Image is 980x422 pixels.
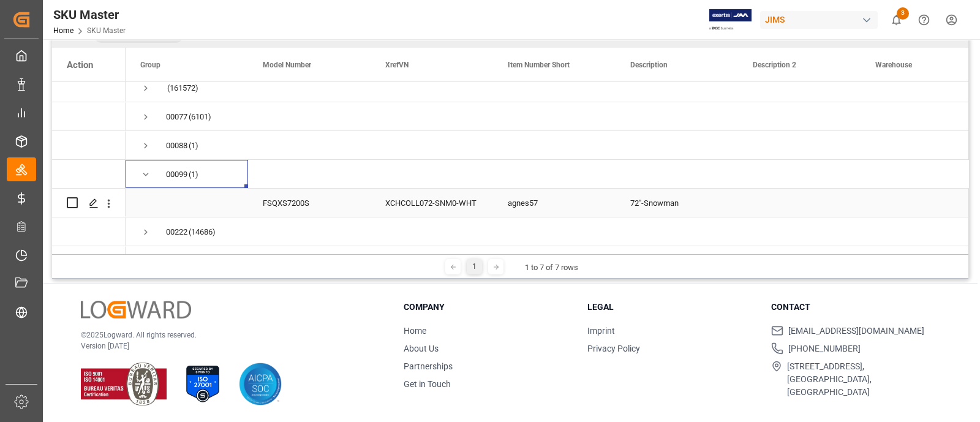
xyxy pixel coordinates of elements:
[248,189,371,217] div: FSQXS7200S
[52,246,126,275] div: Press SPACE to select this row.
[181,363,224,405] img: ISO 27001 Certification
[189,218,216,246] span: (14686)
[53,6,126,24] div: SKU Master
[81,363,167,405] img: ISO 9001 & ISO 14001 Certification
[587,326,615,336] a: Imprint
[52,189,126,217] div: Press SPACE to select this row.
[52,217,126,246] div: Press SPACE to select this row.
[52,160,126,189] div: Press SPACE to select this row.
[753,61,796,69] span: Description 2
[709,9,752,31] img: Exertis%20JAM%20-%20Email%20Logo.jpg_1722504956.jpg
[371,189,493,217] div: XCHCOLL072-SNM0-WHT
[771,301,940,314] h3: Contact
[52,102,126,131] div: Press SPACE to select this row.
[467,259,482,274] div: 1
[189,160,198,189] span: (1)
[493,189,616,217] div: agnes57
[404,361,453,371] a: Partnerships
[52,73,126,102] div: Press SPACE to select this row.
[404,344,439,353] a: About Us
[189,103,211,131] span: (6101)
[404,326,426,336] a: Home
[525,262,578,274] div: 1 to 7 of 7 rows
[875,61,912,69] span: Warehouse
[616,189,738,217] div: 72"-Snowman
[239,363,282,405] img: AICPA SOC
[385,61,409,69] span: XrefVN
[910,6,938,34] button: Help Center
[587,344,640,353] a: Privacy Policy
[788,342,861,355] span: [PHONE_NUMBER]
[760,11,878,29] div: JIMS
[587,301,756,314] h3: Legal
[760,8,883,31] button: JIMS
[166,247,179,275] div: 222
[630,61,668,69] span: Description
[53,26,73,35] a: Home
[81,341,373,352] p: Version [DATE]
[508,61,570,69] span: Item Number Short
[788,325,924,337] span: [EMAIL_ADDRESS][DOMAIN_NAME]
[166,218,187,246] div: 00222
[67,59,93,70] div: Action
[189,132,198,160] span: (1)
[787,360,940,399] span: [STREET_ADDRESS], [GEOGRAPHIC_DATA], [GEOGRAPHIC_DATA]
[166,132,187,160] div: 00088
[180,247,198,275] span: (243)
[81,330,373,341] p: © 2025 Logward. All rights reserved.
[140,61,160,69] span: Group
[263,61,311,69] span: Model Number
[404,379,451,389] a: Get in Touch
[166,103,187,131] div: 00077
[52,131,126,160] div: Press SPACE to select this row.
[897,7,909,20] span: 3
[81,301,191,318] img: Logward Logo
[166,160,187,189] div: 00099
[883,6,910,34] button: show 3 new notifications
[404,301,572,314] h3: Company
[167,74,198,102] span: (161572)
